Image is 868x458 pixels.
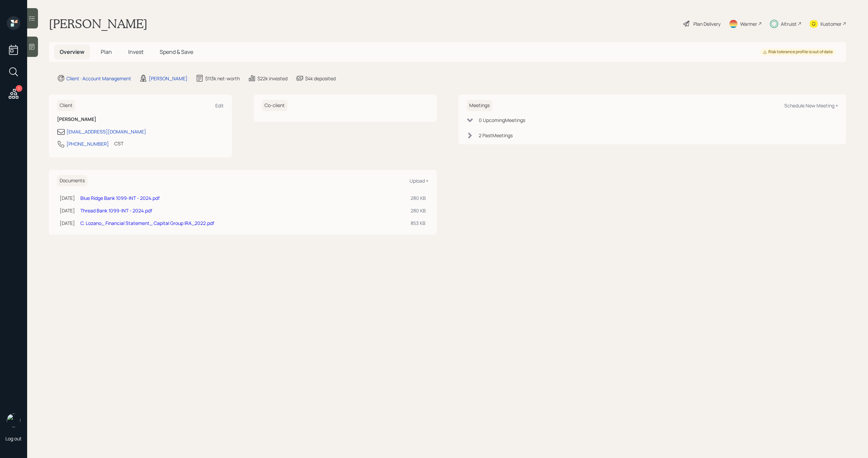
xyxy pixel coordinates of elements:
div: Log out [5,435,22,442]
span: Plan [101,48,112,56]
div: Kustomer [821,20,842,27]
div: $4k deposited [305,75,336,82]
div: Upload + [410,178,429,184]
div: [EMAIL_ADDRESS][DOMAIN_NAME] [66,128,146,135]
a: Thread Bank 1099-INT - 2024.pdf [80,207,152,214]
span: Overview [60,48,84,56]
div: $22k invested [257,75,288,82]
div: Plan Delivery [693,20,721,27]
div: [PERSON_NAME] [149,75,188,82]
div: Edit [215,102,224,109]
img: michael-russo-headshot.png [7,414,20,427]
h6: Co-client [262,100,288,111]
div: 280 KB [411,194,426,202]
div: CST [114,140,123,147]
div: [DATE] [60,194,75,202]
div: [DATE] [60,207,75,214]
div: $113k net-worth [205,75,240,82]
div: 1 [16,85,22,92]
h6: [PERSON_NAME] [57,117,224,122]
div: Schedule New Meeting + [784,102,838,109]
div: 853 KB [411,220,426,227]
a: Blue Ridge Bank 1099-INT - 2024.pdf [80,195,160,201]
span: Spend & Save [160,48,193,56]
div: [PHONE_NUMBER] [66,140,109,147]
div: Altruist [781,20,797,27]
h6: Documents [57,175,87,186]
div: 280 KB [411,207,426,214]
a: C. Lozano_ Financial Statement_ Capital Group IRA_2022.pdf [80,220,214,226]
h6: Meetings [467,100,492,111]
div: 0 Upcoming Meeting s [479,117,525,124]
h1: [PERSON_NAME] [49,16,147,31]
div: Warmer [740,20,757,27]
span: Invest [128,48,143,56]
div: 2 Past Meeting s [479,132,513,139]
div: [DATE] [60,220,75,227]
h6: Client [57,100,75,111]
div: Risk tolerance profile is out of date [763,49,833,55]
div: Client · Account Management [66,75,131,82]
